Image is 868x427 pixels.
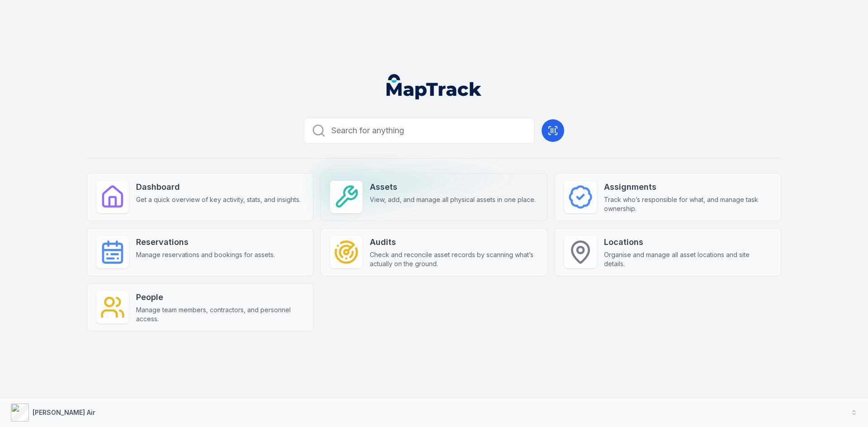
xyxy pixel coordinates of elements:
span: Search for anything [331,124,404,137]
strong: Dashboard [136,181,301,193]
strong: Assignments [604,181,772,193]
a: LocationsOrganise and manage all asset locations and site details. [555,228,781,276]
strong: Locations [604,236,772,249]
strong: People [136,291,304,304]
a: AuditsCheck and reconcile asset records by scanning what’s actually on the ground. [321,228,547,276]
nav: Global [372,74,496,99]
strong: Assets [370,181,536,193]
button: Search for anything [304,117,534,144]
a: AssignmentsTrack who’s responsible for what, and manage task ownership. [555,173,781,221]
strong: [PERSON_NAME] Air [33,408,95,416]
span: Manage team members, contractors, and personnel access. [136,305,304,324]
span: Check and reconcile asset records by scanning what’s actually on the ground. [370,250,538,268]
a: DashboardGet a quick overview of key activity, stats, and insights. [87,173,313,221]
span: Organise and manage all asset locations and site details. [604,250,772,268]
span: Manage reservations and bookings for assets. [136,250,275,259]
strong: Reservations [136,236,275,249]
span: Track who’s responsible for what, and manage task ownership. [604,195,772,213]
span: Get a quick overview of key activity, stats, and insights. [136,195,301,204]
strong: Audits [370,236,538,249]
span: View, add, and manage all physical assets in one place. [370,195,536,204]
a: ReservationsManage reservations and bookings for assets. [87,228,313,276]
a: AssetsView, add, and manage all physical assets in one place. [321,173,547,221]
a: PeopleManage team members, contractors, and personnel access. [87,283,313,331]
